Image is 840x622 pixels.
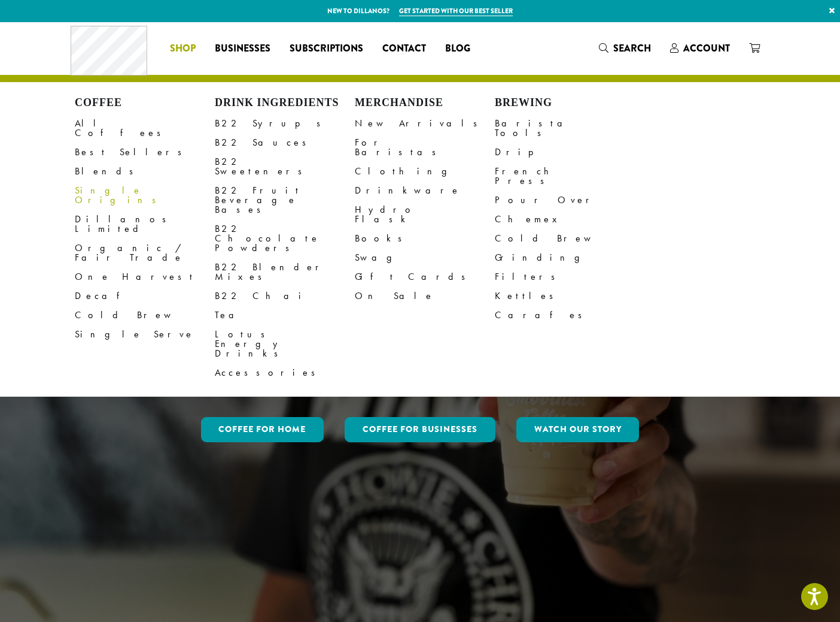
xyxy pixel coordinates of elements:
h4: Brewing [495,96,635,110]
a: Clothing [355,162,495,181]
a: Coffee for Home [201,417,324,442]
a: New Arrivals [355,114,495,133]
a: B22 Chocolate Powders [215,219,355,258]
a: Best Sellers [75,143,215,162]
h4: Drink Ingredients [215,96,355,110]
a: B22 Sauces [215,133,355,152]
a: B22 Sweeteners [215,152,355,181]
a: French Press [495,162,635,191]
span: Account [683,41,730,55]
a: Books [355,229,495,248]
a: Cold Brew [495,229,635,248]
a: Gift Cards [355,267,495,286]
a: On Sale [355,286,495,306]
a: Lotus Energy Drinks [215,325,355,363]
a: Swag [355,248,495,267]
span: Shop [170,41,196,56]
a: Barista Tools [495,114,635,143]
a: Drinkware [355,181,495,200]
a: Watch Our Story [516,417,640,442]
a: Single Origins [75,181,215,210]
a: Cold Brew [75,306,215,325]
a: For Baristas [355,133,495,162]
a: B22 Blender Mixes [215,258,355,286]
span: Contact [382,41,426,56]
a: Shop [160,39,205,58]
a: Blends [75,162,215,181]
a: Kettles [495,286,635,306]
a: Search [589,38,661,58]
a: All Coffees [75,114,215,143]
a: Single Serve [75,325,215,344]
span: Businesses [215,41,270,56]
a: Coffee For Businesses [345,417,495,442]
a: One Harvest [75,267,215,286]
span: Search [613,41,651,55]
h4: Merchandise [355,96,495,110]
a: B22 Syrups [215,114,355,133]
a: Dillanos Limited [75,210,215,238]
a: B22 Chai [215,286,355,306]
a: Hydro Flask [355,200,495,229]
a: Get started with our best seller [399,6,513,16]
a: Filters [495,267,635,286]
a: Organic / Fair Trade [75,238,215,267]
a: Grinding [495,248,635,267]
a: Pour Over [495,191,635,210]
span: Subscriptions [290,41,363,56]
h4: Coffee [75,96,215,110]
a: Tea [215,306,355,325]
a: Carafes [495,306,635,325]
a: Decaf [75,286,215,306]
a: B22 Fruit Beverage Bases [215,181,355,219]
a: Drip [495,143,635,162]
a: Chemex [495,210,635,229]
span: Blog [445,41,470,56]
a: Accessories [215,363,355,382]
